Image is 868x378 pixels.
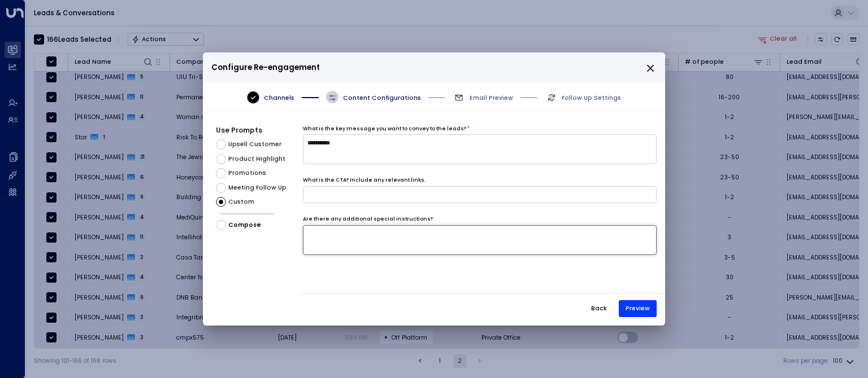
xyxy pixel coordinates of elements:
h4: Use Prompts [216,125,301,135]
span: Custom [228,197,254,206]
span: Meeting Follow Up [228,183,287,192]
label: What is the CTA? Include any relevant links. [303,177,426,184]
span: Configure Re-engagement [211,61,320,74]
span: Product Highlight [228,155,285,164]
span: Promotions [228,169,266,178]
label: What is the key message you want to convey to the leads? [303,125,466,133]
label: Are there any additional special instructions? [303,216,433,223]
span: Channels [264,94,294,102]
span: Email Preview [470,94,513,102]
span: Upsell Customer [228,140,281,149]
button: close [645,63,656,73]
span: Content Configurations [343,94,421,102]
button: Back [584,300,614,317]
span: Compose [228,221,261,230]
span: Follow Up Settings [562,94,621,102]
button: Preview [619,300,657,317]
